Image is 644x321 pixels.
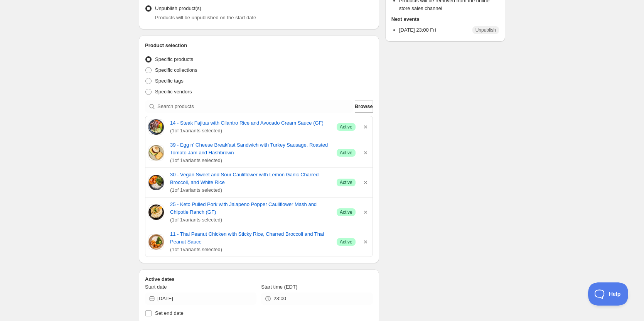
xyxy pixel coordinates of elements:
[170,171,330,186] a: 30 - Vegan Sweet and Sour Cauliflower with Lemon Garlic Charred Broccoli, and White Rice
[170,216,330,224] span: ( 1 of 1 variants selected)
[155,56,193,62] span: Specific products
[170,157,330,164] span: ( 1 of 1 variants selected)
[340,179,352,186] span: Active
[145,42,373,49] h2: Product selection
[355,103,373,110] span: Browse
[170,230,330,246] a: 11 - Thai Peanut Chicken with Sticky Rice, Charred Broccoli and Thai Peanut Sauce
[157,100,353,113] input: Search products
[170,119,330,127] a: 14 - Steak Fajitas with Cilantro Rice and Avocado Cream Sauce (GF)
[475,27,496,33] span: Unpublish
[340,150,352,156] span: Active
[355,100,373,113] button: Browse
[170,186,330,194] span: ( 1 of 1 variants selected)
[391,15,499,23] h2: Next events
[155,67,197,73] span: Specific collections
[340,124,352,130] span: Active
[155,310,184,316] span: Set end date
[170,201,330,216] a: 25 - Keto Pulled Pork with Jalapeno Popper Cauliflower Mash and Chipotle Ranch (GF)
[399,26,436,34] p: [DATE] 23:00 Fri
[145,275,373,283] h2: Active dates
[155,15,256,20] span: Products will be unpublished on the start date
[145,284,167,290] span: Start date
[340,239,352,245] span: Active
[155,89,192,95] span: Specific vendors
[170,127,330,135] span: ( 1 of 1 variants selected)
[170,141,330,157] a: 39 - Egg n' Cheese Breakfast Sandwich with Turkey Sausage, Roasted Tomato Jam and Hashbrown
[588,282,629,306] iframe: Toggle Customer Support
[148,119,164,135] img: 14 - Steak Fajitas with Cilantro Rice and Avocado Cream Sauce (GF)
[340,209,352,215] span: Active
[155,78,184,84] span: Specific tags
[148,145,164,160] img: 39 - Egg n' Cheese Breakfast Sandwich with Turkey Sausage, Roasted Tomato Jam and Hashbrown
[155,5,201,11] span: Unpublish product(s)
[170,246,330,253] span: ( 1 of 1 variants selected)
[261,284,297,290] span: Start time (EDT)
